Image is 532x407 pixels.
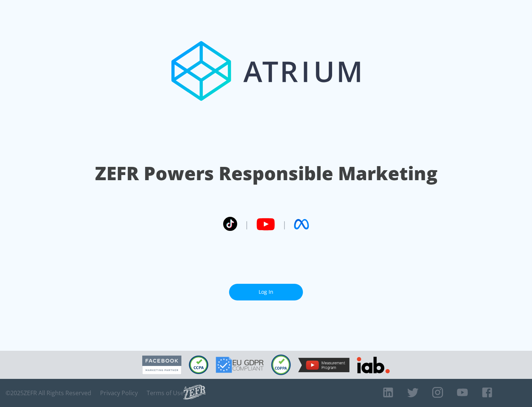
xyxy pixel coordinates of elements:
img: CCPA Compliant [189,356,208,374]
span: | [245,219,249,230]
h1: ZEFR Powers Responsible Marketing [95,161,437,186]
a: Terms of Use [147,389,184,397]
a: Log In [229,284,303,300]
a: Privacy Policy [100,389,138,397]
img: IAB [357,357,390,373]
span: | [282,219,287,230]
img: GDPR Compliant [216,357,264,373]
img: COPPA Compliant [271,354,291,375]
img: YouTube Measurement Program [298,358,349,372]
span: © 2025 ZEFR All Rights Reserved [6,389,91,397]
img: Facebook Marketing Partner [142,356,181,374]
